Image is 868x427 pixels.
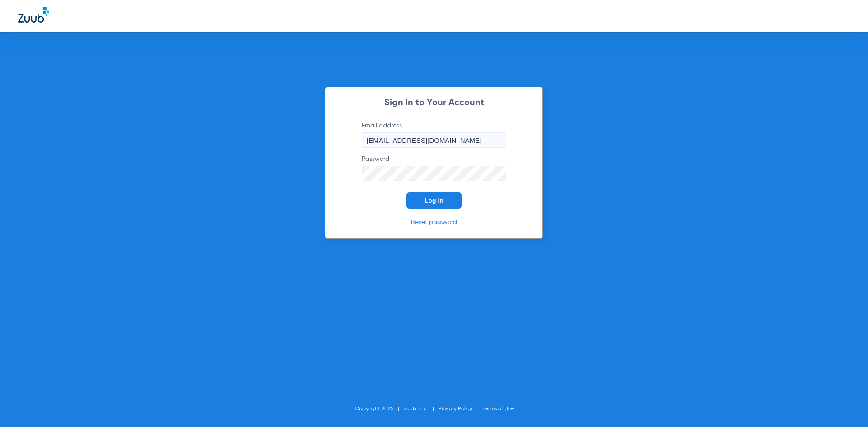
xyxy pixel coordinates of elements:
[823,384,868,427] iframe: Chat Widget
[362,155,506,181] label: Password
[406,192,462,209] button: Log In
[355,404,404,413] li: Copyright 2025
[18,7,49,23] img: Zuub Logo
[404,404,439,413] li: Zuub, Inc.
[348,99,520,108] h2: Sign In to Your Account
[482,406,514,412] a: Terms of Use
[425,197,443,204] span: Log In
[362,132,506,148] input: Email address
[362,121,506,148] label: Email address
[411,219,457,225] a: Reset password
[362,166,506,181] input: Password
[439,406,472,412] a: Privacy Policy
